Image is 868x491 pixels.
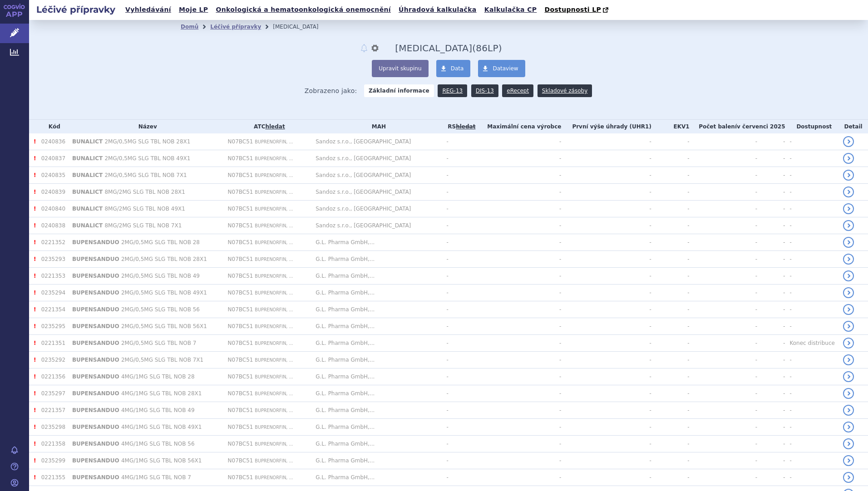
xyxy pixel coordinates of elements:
span: BUPRENORFIN, ... [255,307,293,312]
span: BUPRENORFIN, ... [255,358,293,363]
td: - [651,150,690,167]
a: detail [843,136,854,147]
span: Registrace tohoto produktu byla zrušena. [34,155,36,162]
th: EKV1 [651,120,690,133]
strong: Základní informace [364,84,434,97]
span: 86 [476,43,488,54]
span: BUPRENORFIN, ... [255,156,293,161]
span: Registrace tohoto produktu byla zrušena. [34,239,36,245]
span: BUPRENORFIN, ... [255,324,293,329]
td: - [651,133,690,150]
span: Registrace tohoto produktu byla zrušena. [34,390,36,397]
span: ( LP) [472,43,502,54]
td: - [690,385,757,402]
a: detail [843,153,854,164]
span: 2MG/0,5MG SLG TBL NOB 28X1 [121,256,207,262]
td: 0240838 [37,217,68,234]
span: zubsolv [395,43,472,54]
a: detail [843,220,854,231]
th: Název [68,120,223,133]
span: 2MG/0,5MG SLG TBL NOB 28 [121,239,200,245]
td: - [757,385,785,402]
td: 0221353 [37,268,68,285]
th: MAH [311,120,442,133]
span: 8MG/2MG SLG TBL NOB 7X1 [104,222,182,229]
span: 4MG/1MG SLG TBL NOB 49 [121,407,195,413]
a: detail [843,287,854,298]
td: Sandoz s.r.o., [GEOGRAPHIC_DATA] [311,133,442,150]
a: Dataview [478,60,525,77]
td: - [477,368,561,385]
td: - [651,385,690,402]
span: Data [451,65,464,72]
td: - [690,184,757,201]
td: - [477,184,561,201]
span: Registrace tohoto produktu byla zrušena. [34,273,36,279]
td: 0235292 [37,352,68,368]
td: - [690,133,757,150]
span: N07BC51 [228,239,253,245]
span: BUPENSANDUO [72,373,119,380]
a: detail [843,338,854,349]
span: 2MG/0,5MG SLG TBL NOB 7X1 [104,172,187,178]
td: - [651,217,690,234]
td: - [690,318,757,335]
span: BUPRENORFIN, ... [255,274,293,279]
td: - [477,133,561,150]
span: Registrace tohoto produktu byla zrušena. [34,357,36,363]
td: - [477,150,561,167]
th: První výše úhrady (UHR1) [561,120,651,133]
a: detail [843,354,854,365]
td: - [757,285,785,301]
a: detail [843,170,854,181]
td: - [442,335,477,352]
a: detail [843,304,854,315]
span: BUPRENORFIN, ... [255,139,293,144]
span: v červenci 2025 [737,123,785,130]
td: - [785,268,839,285]
a: detail [843,455,854,466]
a: Moje LP [176,4,211,16]
td: - [690,368,757,385]
td: Konec distribuce [785,335,839,352]
td: - [442,184,477,201]
td: - [442,368,477,385]
span: 4MG/1MG SLG TBL NOB 28X1 [121,390,202,397]
td: - [477,285,561,301]
button: nastavení [370,43,380,54]
span: 2MG/0,5MG SLG TBL NOB 49X1 [104,155,190,162]
td: - [757,402,785,419]
td: 0221357 [37,402,68,419]
td: - [442,385,477,402]
td: 0221354 [37,301,68,318]
span: N07BC51 [228,407,253,413]
span: BUPENSANDUO [72,357,119,363]
td: - [477,402,561,419]
td: - [477,385,561,402]
td: - [442,201,477,217]
td: - [561,217,651,234]
span: 2MG/0,5MG SLG TBL NOB 7X1 [121,357,203,363]
td: - [690,217,757,234]
td: - [442,318,477,335]
td: - [757,268,785,285]
td: - [757,368,785,385]
td: - [651,285,690,301]
span: 8MG/2MG SLG TBL NOB 49X1 [104,206,185,212]
a: detail [843,472,854,483]
td: Sandoz s.r.o., [GEOGRAPHIC_DATA] [311,201,442,217]
td: - [757,234,785,251]
td: - [651,402,690,419]
a: REG-13 [438,84,467,97]
button: Upravit skupinu [372,60,428,77]
td: G.L. Pharma GmbH,... [311,301,442,318]
th: ATC [223,120,311,133]
td: - [785,368,839,385]
td: - [690,352,757,368]
a: detail [843,254,854,265]
button: notifikace [360,43,369,54]
span: N07BC51 [228,189,253,195]
th: Detail [838,120,868,133]
td: - [442,251,477,268]
td: G.L. Pharma GmbH,... [311,352,442,368]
